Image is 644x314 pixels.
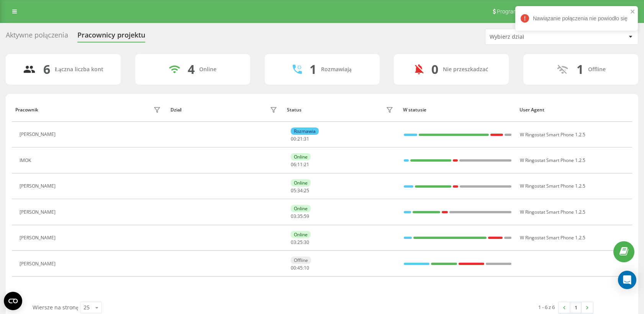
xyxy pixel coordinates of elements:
div: Online [291,205,311,212]
div: IMOK [20,158,33,163]
div: : : [291,162,309,167]
div: Nawiązanie połączenia nie powiodło się [515,6,638,31]
span: 35 [297,213,303,219]
span: 31 [304,136,309,142]
div: Łączna liczba kont [55,66,103,73]
div: [PERSON_NAME] [20,235,57,240]
span: Program poleceń [497,8,537,15]
span: 34 [297,187,303,194]
button: Open CMP widget [4,292,22,310]
span: W Ringostat Smart Phone 1.2.5 [520,234,585,241]
span: Wiersze na stronę [33,304,78,311]
div: Online [291,153,311,160]
span: 03 [291,239,296,245]
div: W statusie [403,107,512,113]
div: [PERSON_NAME] [20,261,57,267]
div: 1 - 6 z 6 [538,303,555,311]
div: : : [291,214,309,219]
div: Rozmawia [291,128,319,135]
div: Online [291,231,311,238]
div: Open Intercom Messenger [618,271,636,289]
span: 06 [291,161,296,168]
span: 21 [304,161,309,168]
span: 59 [304,213,309,219]
span: 00 [291,265,296,271]
span: 30 [304,239,309,245]
span: 00 [291,136,296,142]
div: : : [291,265,309,271]
div: 4 [188,62,195,77]
div: Nie przeszkadzać [443,66,488,73]
span: W Ringostat Smart Phone 1.2.5 [520,209,585,215]
div: 25 [84,304,90,311]
div: 1 [310,62,316,77]
div: Pracownik [15,107,38,113]
span: 45 [297,265,303,271]
div: Online [199,66,216,73]
div: : : [291,188,309,193]
span: W Ringostat Smart Phone 1.2.5 [520,157,585,164]
span: 25 [304,187,309,194]
span: 11 [297,161,303,168]
div: Status [287,107,302,113]
span: 10 [304,265,309,271]
div: : : [291,240,309,245]
span: W Ringostat Smart Phone 1.2.5 [520,183,585,189]
button: close [630,8,636,16]
span: 21 [297,136,303,142]
div: [PERSON_NAME] [20,183,57,189]
span: W Ringostat Smart Phone 1.2.5 [520,131,585,138]
div: User Agent [519,107,629,113]
div: 6 [43,62,50,77]
div: Offline [291,257,311,264]
div: Aktywne połączenia [6,31,68,43]
span: 25 [297,239,303,245]
span: 05 [291,187,296,194]
div: : : [291,136,309,142]
div: Dział [170,107,181,113]
div: Rozmawiają [321,66,352,73]
div: Wybierz dział [490,34,581,40]
div: Pracownicy projektu [77,31,145,43]
span: 03 [291,213,296,219]
div: Offline [588,66,606,73]
a: 1 [570,302,582,313]
div: 0 [431,62,438,77]
div: 1 [577,62,583,77]
div: [PERSON_NAME] [20,132,57,137]
div: [PERSON_NAME] [20,209,57,215]
div: Online [291,179,311,186]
